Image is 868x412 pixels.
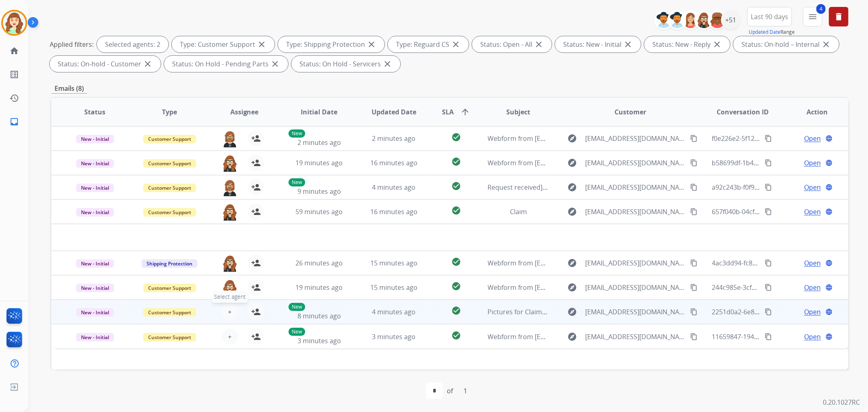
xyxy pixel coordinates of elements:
[143,333,196,342] span: Customer Support
[372,332,415,341] span: 3 minutes ago
[804,307,821,317] span: Open
[712,332,837,341] span: 11659847-194e-4cb5-afae-176e711b5b49
[228,332,232,342] span: +
[567,134,577,143] mat-icon: explore
[825,308,833,316] mat-icon: language
[567,182,577,192] mat-icon: explore
[472,36,552,53] div: Status: Open - All
[9,117,19,127] mat-icon: inbox
[567,207,577,217] mat-icon: explore
[747,7,792,26] button: Last 90 days
[9,93,19,103] mat-icon: history
[295,259,343,267] span: 26 minutes ago
[816,4,826,14] span: 4
[76,284,114,292] span: New - Initial
[97,36,168,53] div: Selected agents: 2
[825,159,833,167] mat-icon: language
[383,59,392,69] mat-icon: close
[222,204,238,221] img: agent-avatar
[825,184,833,191] mat-icon: language
[834,12,844,22] mat-icon: delete
[460,107,470,117] mat-icon: arrow_upward
[585,207,685,217] span: [EMAIL_ADDRESS][DOMAIN_NAME]
[506,107,530,117] span: Subject
[765,135,772,142] mat-icon: content_copy
[690,159,697,167] mat-icon: content_copy
[251,258,261,268] mat-icon: person_add
[278,36,385,53] div: Type: Shipping Protection
[804,332,821,342] span: Open
[289,328,305,336] p: New
[585,182,685,192] span: [EMAIL_ADDRESS][DOMAIN_NAME]
[222,255,238,272] img: agent-avatar
[143,135,196,143] span: Customer Support
[50,39,94,49] p: Applied filters:
[76,135,114,143] span: New - Initial
[143,159,196,168] span: Customer Support
[257,39,267,49] mat-icon: close
[808,12,818,22] mat-icon: menu
[297,187,341,196] span: 9 minutes ago
[721,10,741,30] div: +51
[804,158,821,168] span: Open
[534,39,544,49] mat-icon: close
[825,333,833,340] mat-icon: language
[222,179,238,196] img: agent-avatar
[143,208,196,217] span: Customer Support
[690,208,697,215] mat-icon: content_copy
[567,158,577,168] mat-icon: explore
[690,333,697,340] mat-icon: content_copy
[712,207,831,216] span: 657f040b-04cf-4065-99fe-2f5ed1453150
[488,158,672,167] span: Webform from [EMAIL_ADDRESS][DOMAIN_NAME] on [DATE]
[164,56,288,72] div: Status: On Hold - Pending Parts
[774,98,848,126] th: Action
[712,183,831,192] span: a92c243b-f0f9-4252-9482-785f284f9992
[251,158,261,168] mat-icon: person_add
[451,257,461,267] mat-icon: check_circle
[567,283,577,292] mat-icon: explore
[251,307,261,317] mat-icon: person_add
[76,308,114,317] span: New - Initial
[585,258,685,268] span: [EMAIL_ADDRESS][DOMAIN_NAME]
[585,332,685,342] span: [EMAIL_ADDRESS][DOMAIN_NAME]
[297,138,341,147] span: 2 minutes ago
[488,259,672,267] span: Webform from [EMAIL_ADDRESS][DOMAIN_NAME] on [DATE]
[370,207,418,216] span: 16 minutes ago
[567,258,577,268] mat-icon: explore
[585,158,685,168] span: [EMAIL_ADDRESS][DOMAIN_NAME]
[76,259,114,268] span: New - Initial
[162,107,177,117] span: Type
[488,307,576,316] span: Pictures for Claim in process
[295,158,343,167] span: 19 minutes ago
[690,184,697,191] mat-icon: content_copy
[451,39,461,49] mat-icon: close
[51,83,87,94] p: Emails (8)
[712,259,836,267] span: 4ac3dd94-fc85-4067-8104-3768bc538b46
[370,259,418,267] span: 15 minutes ago
[251,134,261,143] mat-icon: person_add
[451,132,461,142] mat-icon: check_circle
[488,283,672,292] span: Webform from [EMAIL_ADDRESS][DOMAIN_NAME] on [DATE]
[251,182,261,192] mat-icon: person_add
[76,159,114,168] span: New - Initial
[765,308,772,316] mat-icon: content_copy
[825,284,833,291] mat-icon: language
[222,155,238,172] img: agent-avatar
[712,158,835,167] span: b58699df-1b45-42e6-ae49-d3897cf51047
[823,397,860,407] p: 0.20.1027RC
[804,283,821,292] span: Open
[712,307,837,316] span: 2251d0a2-6e87-4200-b9e8-bf834615dcd8
[212,291,248,303] span: Select agent
[76,333,114,342] span: New - Initial
[143,59,153,69] mat-icon: close
[510,207,527,216] span: Claim
[289,303,305,311] p: New
[585,283,685,292] span: [EMAIL_ADDRESS][DOMAIN_NAME]
[76,184,114,192] span: New - Initial
[451,206,461,215] mat-icon: check_circle
[447,386,453,396] div: of
[230,107,259,117] span: Assignee
[372,134,415,143] span: 2 minutes ago
[712,283,836,292] span: 244c985e-3cf1-44b9-95ad-d4c63d59ceb8
[690,135,697,142] mat-icon: content_copy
